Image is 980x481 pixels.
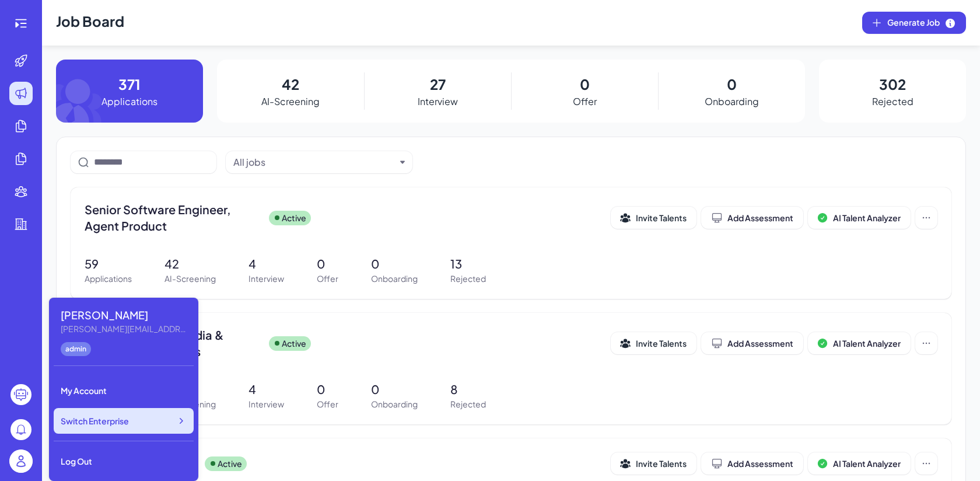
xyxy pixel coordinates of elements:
[249,381,284,398] p: 4
[833,458,901,469] span: AI Talent Analyzer
[218,458,242,470] p: Active
[636,338,687,348] span: Invite Talents
[61,415,129,427] span: Switch Enterprise
[711,212,793,224] div: Add Assessment
[450,381,486,398] p: 8
[9,449,33,473] img: user_logo.png
[249,398,284,410] p: Interview
[450,273,486,285] p: Rejected
[636,212,687,223] span: Invite Talents
[233,155,395,169] button: All jobs
[164,273,216,285] p: AI-Screening
[808,332,911,354] button: AI Talent Analyzer
[879,74,906,95] p: 302
[808,452,911,475] button: AI Talent Analyzer
[580,74,590,95] p: 0
[249,255,284,273] p: 4
[727,74,737,95] p: 0
[611,332,696,354] button: Invite Talents
[249,273,284,285] p: Interview
[282,74,299,95] p: 42
[101,95,157,109] p: Applications
[371,273,418,285] p: Onboarding
[611,207,696,229] button: Invite Talents
[862,12,966,34] button: Generate Job
[701,452,803,475] button: Add Assessment
[636,458,687,469] span: Invite Talents
[61,307,189,323] div: Maggie
[430,74,446,95] p: 27
[54,448,194,474] div: Log Out
[317,273,338,285] p: Offer
[61,323,189,335] div: Maggie@joinbrix.com
[450,398,486,410] p: Rejected
[887,16,956,29] span: Generate Job
[371,398,418,410] p: Onboarding
[701,207,803,229] button: Add Assessment
[808,207,911,229] button: AI Talent Analyzer
[118,74,141,95] p: 371
[85,201,260,234] span: Senior Software Engineer, Agent Product
[450,255,486,273] p: 13
[54,378,194,403] div: My Account
[711,458,793,469] div: Add Assessment
[701,332,803,354] button: Add Assessment
[317,255,338,273] p: 0
[85,273,132,285] p: Applications
[282,337,306,350] p: Active
[711,337,793,349] div: Add Assessment
[573,95,597,109] p: Offer
[61,342,91,356] div: admin
[317,398,338,410] p: Offer
[261,95,320,109] p: AI-Screening
[833,212,901,223] span: AI Talent Analyzer
[705,95,759,109] p: Onboarding
[317,381,338,398] p: 0
[233,155,265,169] div: All jobs
[85,255,132,273] p: 59
[164,255,216,273] p: 42
[418,95,458,109] p: Interview
[872,95,914,109] p: Rejected
[833,338,901,348] span: AI Talent Analyzer
[282,212,306,224] p: Active
[371,255,418,273] p: 0
[611,452,696,475] button: Invite Talents
[371,381,418,398] p: 0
